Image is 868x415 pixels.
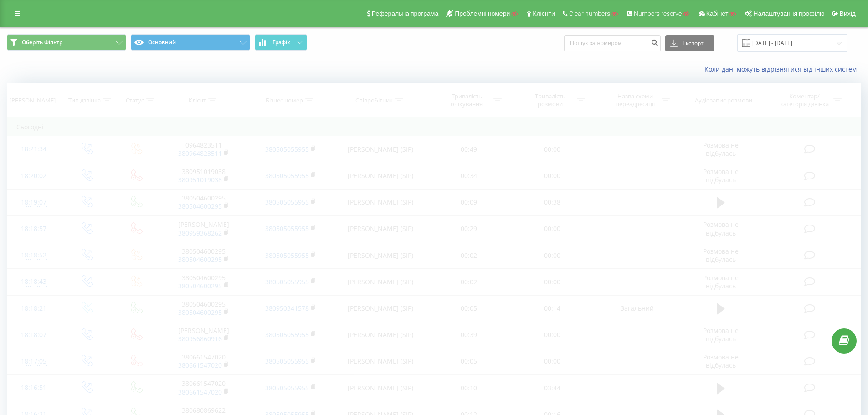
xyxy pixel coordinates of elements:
span: Налаштування профілю [753,10,824,17]
span: Графік [272,39,290,46]
span: Кабінет [706,10,729,17]
button: Експорт [665,35,714,51]
span: Реферальна програма [372,10,439,17]
span: Клієнти [533,10,555,17]
button: Основний [131,34,250,51]
span: Numbers reserve [634,10,682,17]
span: Вихід [840,10,856,17]
input: Пошук за номером [564,35,661,51]
span: Оберіть Фільтр [22,39,62,46]
a: Коли дані можуть відрізнятися вiд інших систем [704,65,861,73]
span: Clear numbers [569,10,610,17]
button: Графік [255,34,307,51]
button: Оберіть Фільтр [7,34,126,51]
span: Проблемні номери [455,10,510,17]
